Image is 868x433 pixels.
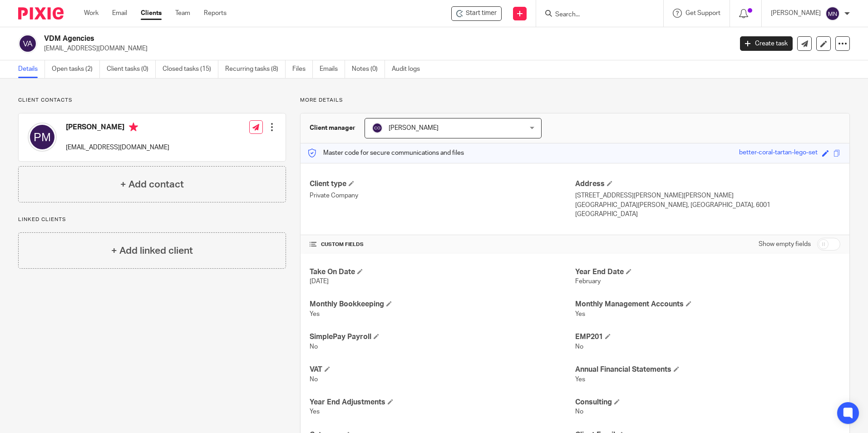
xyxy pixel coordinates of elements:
a: Recurring tasks (8) [225,60,286,78]
h4: Take On Date [310,267,575,277]
h4: Address [575,179,840,189]
h4: EMP201 [575,332,840,342]
h4: Consulting [575,398,840,407]
a: Open tasks (2) [52,60,100,78]
span: [PERSON_NAME] [389,125,439,131]
img: svg%3E [18,34,37,53]
p: Private Company [310,191,575,200]
p: [PERSON_NAME] [771,9,821,18]
p: Linked clients [18,216,286,223]
span: Start timer [466,9,497,18]
p: [STREET_ADDRESS][PERSON_NAME][PERSON_NAME] [575,191,840,200]
a: Reports [204,9,227,18]
p: [GEOGRAPHIC_DATA][PERSON_NAME], [GEOGRAPHIC_DATA], 6001 [575,201,840,210]
a: Closed tasks (15) [163,60,218,78]
p: [GEOGRAPHIC_DATA] [575,210,840,219]
div: better-coral-tartan-lego-set [739,148,818,158]
p: [EMAIL_ADDRESS][DOMAIN_NAME] [44,44,726,53]
a: Email [112,9,127,18]
h4: Client type [310,179,575,189]
a: Files [292,60,313,78]
p: More details [300,97,850,104]
span: Yes [310,408,320,415]
div: VDM Agencies [451,6,502,21]
span: Yes [575,311,585,317]
p: Master code for secure communications and files [307,148,464,157]
a: Create task [740,36,793,51]
a: Team [175,9,190,18]
span: No [310,376,318,383]
a: Client tasks (0) [107,60,156,78]
h4: + Add linked client [111,244,193,258]
input: Search [554,11,636,19]
a: Notes (0) [352,60,385,78]
span: Yes [575,376,585,383]
span: Get Support [686,10,720,16]
h4: Annual Financial Statements [575,365,840,374]
h4: Monthly Bookkeeping [310,300,575,309]
span: No [575,408,583,415]
span: No [575,344,583,350]
span: No [310,344,318,350]
h4: Monthly Management Accounts [575,300,840,309]
i: Primary [129,123,138,132]
a: Details [18,60,45,78]
h4: [PERSON_NAME] [66,123,169,134]
span: [DATE] [310,278,329,285]
h4: VAT [310,365,575,374]
h3: Client manager [310,123,355,133]
a: Audit logs [392,60,427,78]
label: Show empty fields [759,240,811,249]
a: Emails [320,60,345,78]
img: svg%3E [825,6,840,21]
h4: + Add contact [120,177,184,192]
h4: Year End Adjustments [310,398,575,407]
p: Client contacts [18,97,286,104]
img: svg%3E [372,123,383,133]
img: Pixie [18,7,64,20]
h4: CUSTOM FIELDS [310,241,575,248]
h2: VDM Agencies [44,34,590,44]
span: Yes [310,311,320,317]
a: Clients [141,9,162,18]
h4: SimplePay Payroll [310,332,575,342]
span: February [575,278,601,285]
a: Work [84,9,99,18]
h4: Year End Date [575,267,840,277]
img: svg%3E [28,123,57,152]
p: [EMAIL_ADDRESS][DOMAIN_NAME] [66,143,169,152]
